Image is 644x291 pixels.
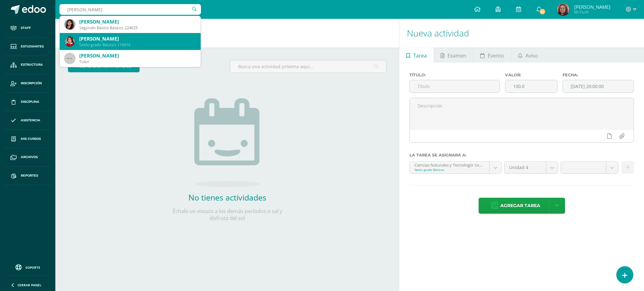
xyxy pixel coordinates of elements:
[5,37,50,56] a: Estudiantes
[504,162,558,173] a: Unidad 4
[500,198,540,213] span: Agregar tarea
[5,167,50,185] a: Reportes
[21,136,41,141] span: Mis cursos
[509,162,541,173] span: Unidad 4
[563,73,634,77] label: Fecha:
[21,62,43,67] span: Estructura
[525,48,538,63] span: Aviso
[21,173,38,178] span: Reportes
[18,283,42,287] span: Cerrar panel
[65,19,75,30] img: 3233058783b189e4760c1c6327de21ef.png
[164,208,290,222] p: Échale un vistazo a los demás períodos o sal y disfruta del sol
[539,8,546,15] span: 32
[79,59,196,64] div: Tutor
[414,162,485,167] div: Ciencias Naturales y Tecnología 'compound--Ciencias Naturales y Tecnología'
[21,44,44,49] span: Estudiantes
[409,153,634,157] label: La tarea se asignará a:
[434,47,473,63] a: Examen
[447,48,466,63] span: Examen
[505,80,557,92] input: Puntos máximos
[574,9,610,15] span: Mi Perfil
[511,47,545,63] a: Aviso
[488,48,504,63] span: Evento
[79,19,196,25] div: [PERSON_NAME]
[574,4,610,10] span: [PERSON_NAME]
[8,263,48,271] a: Soporte
[79,52,196,59] div: [PERSON_NAME]
[414,167,485,172] div: Sexto grado Básicos
[21,81,42,86] span: Inscripción
[407,19,636,47] h1: Nueva actividad
[409,73,500,77] label: Título:
[21,25,31,30] span: Staff
[5,111,50,130] a: Asistencia
[21,99,39,104] span: Disciplina
[79,36,196,42] div: [PERSON_NAME]
[413,48,427,63] span: Tarea
[25,265,40,270] span: Soporte
[5,130,50,148] a: Mis cursos
[164,192,290,203] h2: No tienes actividades
[21,118,40,123] span: Asistencia
[63,19,391,47] h1: Actividades
[59,4,201,15] input: Busca un usuario...
[5,56,50,74] a: Estructura
[79,25,196,30] div: Segundo Básico Básicos 224025
[474,47,511,63] a: Evento
[505,73,557,77] label: Valor:
[65,36,75,47] img: c051e74deeb6392ff09f037d8fa7309f.png
[563,80,634,92] input: Fecha de entrega
[21,155,38,160] span: Archivos
[399,47,433,63] a: Tarea
[410,80,500,92] input: Título
[79,42,196,47] div: Sexto grado Básicos 116016
[5,19,50,37] a: Staff
[230,60,386,73] input: Busca una actividad próxima aquí...
[557,3,569,16] img: b20be52476d037d2dd4fed11a7a31884.png
[5,74,50,93] a: Inscripción
[194,98,260,187] img: no_activities.png
[410,162,501,173] a: Ciencias Naturales y Tecnología 'compound--Ciencias Naturales y Tecnología'Sexto grado Básicos
[5,93,50,111] a: Disciplina
[65,53,75,63] img: 45x45
[5,148,50,167] a: Archivos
